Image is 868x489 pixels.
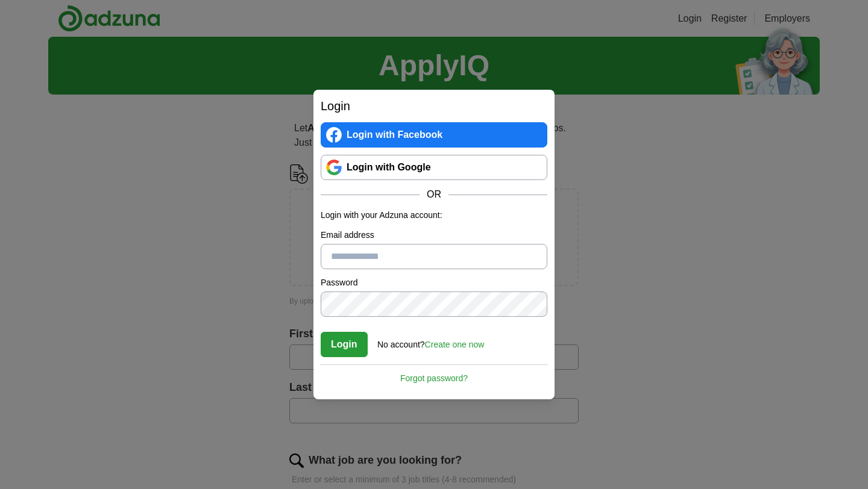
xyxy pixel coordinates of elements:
label: Email address [321,229,547,241]
h2: Login [321,97,547,115]
button: Login [321,332,368,357]
a: Create one now [425,340,485,349]
div: No account? [377,331,484,351]
span: OR [420,187,448,202]
a: Forgot password? [321,364,547,385]
p: Login with your Adzuna account: [321,209,547,222]
a: Login with Google [321,155,547,180]
a: Login with Facebook [321,122,547,148]
label: Password [321,276,547,289]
